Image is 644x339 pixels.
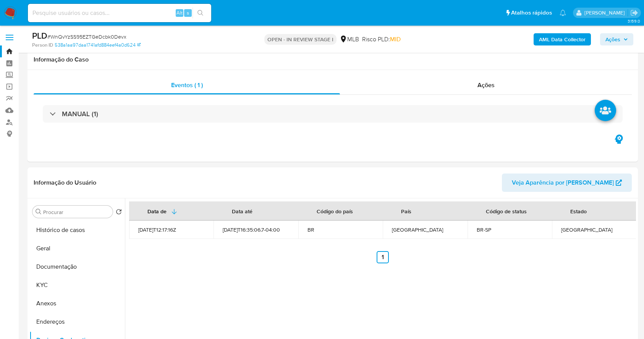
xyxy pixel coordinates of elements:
[43,105,623,123] div: MANUAL (1)
[138,202,186,220] button: Data de
[502,174,632,192] button: Veja Aparência por [PERSON_NAME]
[512,174,614,192] span: Veja Aparência por [PERSON_NAME]
[605,33,620,45] span: Ações
[171,81,203,89] span: Eventos ( 1 )
[176,9,183,16] span: Alt
[129,251,636,263] nav: Paginación
[29,276,125,294] button: KYC
[534,33,591,45] button: AML Data Collector
[193,8,208,18] button: search-icon
[116,209,122,217] button: Retornar ao pedido padrão
[390,35,401,44] span: MID
[477,81,495,89] span: Ações
[477,226,543,233] div: BR-SP
[32,29,47,42] b: PLD
[187,9,189,16] span: s
[223,226,289,233] div: [DATE]T16:35:06.7-04:00
[223,202,262,220] div: Data até
[29,221,125,239] button: Histórico de casos
[511,9,552,17] span: Atalhos rápidos
[584,9,628,16] p: carla.siqueira@mercadolivre.com
[362,35,401,44] span: Risco PLD:
[561,202,596,220] div: Estado
[539,33,586,45] b: AML Data Collector
[29,313,125,331] button: Endereços
[34,56,632,63] h1: Informação do Caso
[392,226,458,233] div: [GEOGRAPHIC_DATA]
[340,35,359,44] div: MLB
[561,226,627,233] div: [GEOGRAPHIC_DATA]
[600,33,633,45] button: Ações
[630,9,638,17] a: Sair
[477,202,536,220] div: Código de status
[29,239,125,258] button: Geral
[377,251,389,263] a: Ir a la página 1
[392,202,421,220] div: País
[32,42,53,49] b: Person ID
[560,10,566,16] a: Notificações
[138,226,204,233] div: [DATE]T12:17:16Z
[34,179,96,187] h1: Informação do Usuário
[43,209,110,216] input: Procurar
[29,258,125,276] button: Documentação
[29,294,125,313] button: Anexos
[307,226,374,233] div: BR
[264,34,337,45] p: OPEN - IN REVIEW STAGE I
[47,33,126,41] span: # WnQvYzSS95EZTGeDcbk0Devx
[307,202,362,220] div: Código do país
[28,8,211,18] input: Pesquise usuários ou casos...
[55,42,141,49] a: 538a1aa97daa1741afd884eef4a0d624
[62,110,98,118] h3: MANUAL (1)
[36,209,42,215] button: Procurar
